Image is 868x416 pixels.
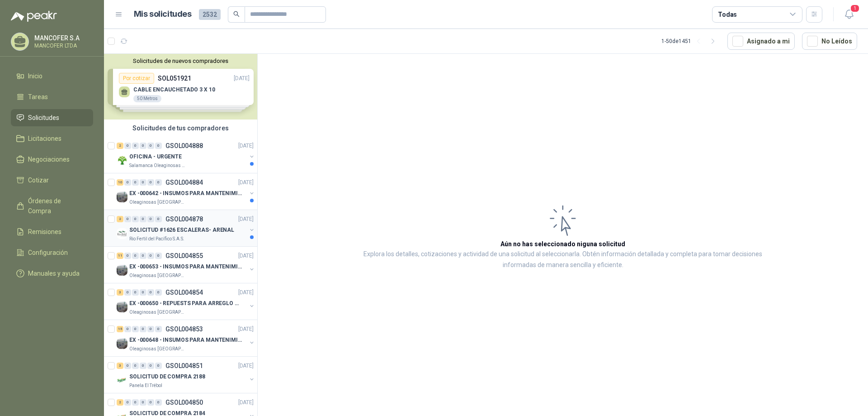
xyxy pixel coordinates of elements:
img: Company Logo [117,155,127,166]
p: [DATE] [238,325,254,334]
div: 0 [155,216,162,222]
p: GSOL004854 [165,289,203,296]
p: MANCOFER LTDA [34,43,91,48]
p: Oleaginosas [GEOGRAPHIC_DATA][PERSON_NAME] [129,345,186,353]
p: MANCOFER S.A [34,35,91,41]
p: Panela El Trébol [129,382,162,389]
div: 0 [147,216,154,222]
p: [DATE] [238,288,254,297]
span: 2532 [199,9,221,20]
div: 0 [140,399,146,406]
span: Tareas [28,92,48,102]
a: Órdenes de Compra [11,192,93,220]
img: Company Logo [117,228,127,239]
div: 0 [147,289,154,296]
span: Remisiones [28,227,61,237]
div: 0 [132,326,139,332]
div: Todas [718,10,737,19]
span: Negociaciones [28,154,70,164]
a: 3 0 0 0 0 0 GSOL004851[DATE] Company LogoSOLICITUD DE COMPRA 2188Panela El Trébol [117,360,255,389]
p: [DATE] [238,252,254,260]
p: Explora los detalles, cotizaciones y actividad de una solicitud al seleccionarla. Obtén informaci... [348,249,778,271]
p: Oleaginosas [GEOGRAPHIC_DATA][PERSON_NAME] [129,199,186,206]
span: Inicio [28,71,42,81]
a: Remisiones [11,223,93,240]
span: Órdenes de Compra [28,196,85,216]
div: 0 [155,179,162,186]
div: 0 [147,253,154,259]
div: 0 [140,179,146,186]
p: Oleaginosas [GEOGRAPHIC_DATA][PERSON_NAME] [129,272,186,279]
div: 0 [132,289,139,296]
span: Licitaciones [28,134,61,143]
a: Tareas [11,88,93,105]
span: Configuración [28,248,68,258]
div: 10 [117,179,123,186]
div: 0 [132,253,139,259]
div: 0 [124,143,131,149]
div: 0 [124,216,131,222]
button: Asignado a mi [727,33,795,50]
div: 0 [132,399,139,406]
div: 15 [117,326,123,332]
a: 11 0 0 0 0 0 GSOL004855[DATE] Company LogoEX -000653 - INSUMOS PARA MANTENIMIENTO A CADENASOleagi... [117,250,255,279]
p: GSOL004878 [165,216,203,222]
button: 1 [841,6,857,23]
div: 0 [147,143,154,149]
p: [DATE] [238,398,254,407]
p: GSOL004853 [165,326,203,332]
p: GSOL004888 [165,143,203,149]
p: [DATE] [238,215,254,224]
div: 0 [140,143,146,149]
div: 0 [140,363,146,369]
p: Oleaginosas [GEOGRAPHIC_DATA][PERSON_NAME] [129,309,186,316]
div: 3 [117,363,123,369]
div: 0 [124,399,131,406]
h1: Mis solicitudes [134,8,192,21]
a: Cotizar [11,172,93,189]
a: 2 0 0 0 0 0 GSOL004888[DATE] Company LogoOFICINA - URGENTESalamanca Oleaginosas SAS [117,140,255,169]
button: No Leídos [802,33,857,50]
div: 0 [140,216,146,222]
div: 0 [147,363,154,369]
a: Licitaciones [11,130,93,147]
div: 0 [132,143,139,149]
div: 2 [117,399,123,406]
p: EX -000648 - INSUMOS PARA MANTENIMIENITO MECANICO [129,336,242,344]
p: EX -000642 - INSUMOS PARA MANTENIMIENTO PREVENTIVO [129,189,242,198]
a: 2 0 0 0 0 0 GSOL004878[DATE] Company LogoSOLICITUD #1626 ESCALERAS- ARENALRio Fertil del Pacífico... [117,214,255,243]
div: 0 [147,179,154,186]
div: 0 [155,143,162,149]
div: 0 [147,399,154,406]
div: 0 [155,363,162,369]
span: 1 [850,4,860,13]
p: GSOL004850 [165,399,203,406]
p: OFICINA - URGENTE [129,153,182,161]
a: 3 0 0 0 0 0 GSOL004854[DATE] Company LogoEX -000650 - REPUESTS PARA ARREGLO BOMBA DE PLANTAOleagi... [117,287,255,316]
a: 15 0 0 0 0 0 GSOL004853[DATE] Company LogoEX -000648 - INSUMOS PARA MANTENIMIENITO MECANICOOleagi... [117,324,255,353]
a: Manuales y ayuda [11,265,93,282]
p: GSOL004855 [165,253,203,259]
div: 2 [117,143,123,149]
span: Cotizar [28,175,49,185]
span: search [233,11,240,17]
div: 0 [155,253,162,259]
p: EX -000653 - INSUMOS PARA MANTENIMIENTO A CADENAS [129,263,242,271]
div: 0 [124,363,131,369]
p: [DATE] [238,178,254,187]
p: Rio Fertil del Pacífico S.A.S. [129,235,184,243]
div: 0 [124,326,131,332]
span: Solicitudes [28,113,59,123]
div: 0 [132,363,139,369]
p: SOLICITUD #1626 ESCALERAS- ARENAL [129,226,234,234]
a: 10 0 0 0 0 0 GSOL004884[DATE] Company LogoEX -000642 - INSUMOS PARA MANTENIMIENTO PREVENTIVOOleag... [117,177,255,206]
p: [DATE] [238,362,254,370]
a: Configuración [11,244,93,261]
img: Company Logo [117,265,127,276]
img: Company Logo [117,301,127,312]
div: 0 [155,326,162,332]
p: GSOL004884 [165,179,203,186]
div: 2 [117,216,123,222]
button: Solicitudes de nuevos compradores [108,57,254,64]
div: 0 [132,216,139,222]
